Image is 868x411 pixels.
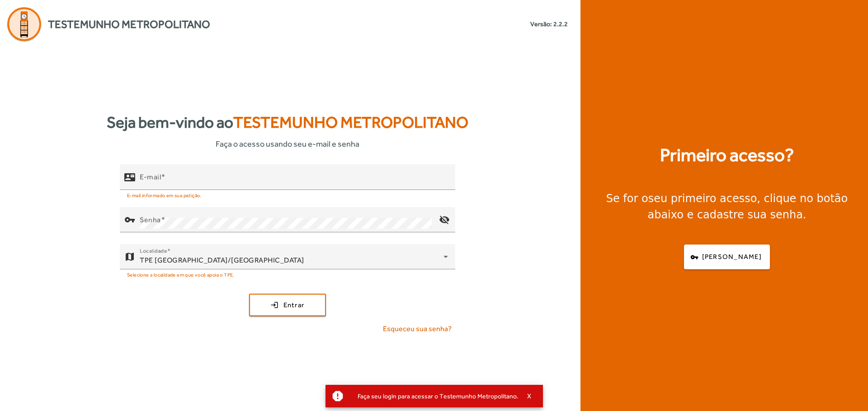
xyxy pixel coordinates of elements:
[140,256,304,264] span: TPE [GEOGRAPHIC_DATA]/[GEOGRAPHIC_DATA]
[7,7,41,41] img: Logo Agenda
[331,389,344,403] mat-icon: report
[702,252,762,262] span: [PERSON_NAME]
[283,300,305,310] span: Entrar
[530,19,568,29] small: Versão: 2.2.2
[140,248,167,254] mat-label: Localidade
[383,323,452,334] span: Esqueceu sua senha?
[434,209,455,231] mat-icon: visibility_off
[48,16,210,32] span: Testemunho Metropolitano
[107,111,468,134] strong: Seja bem-vindo ao
[350,390,519,402] div: Faça seu login para acessar o Testemunho Metropolitano.
[127,269,235,279] mat-hint: Selecione a localidade em que você apoia o TPE.
[660,142,794,169] strong: Primeiro acesso?
[591,190,863,223] div: Se for o , clique no botão abaixo e cadastre sua senha.
[648,192,757,205] strong: seu primeiro acesso
[519,392,541,400] button: X
[233,113,468,131] span: Testemunho Metropolitano
[127,190,202,200] mat-hint: E-mail informado em sua petição.
[527,392,532,400] span: X
[684,245,770,269] button: [PERSON_NAME]
[140,216,161,224] mat-label: Senha
[249,294,326,316] button: Entrar
[124,214,135,225] mat-icon: vpn_key
[124,251,135,262] mat-icon: map
[216,138,359,150] span: Faça o acesso usando seu e-mail e senha
[124,172,135,183] mat-icon: contact_mail
[140,173,161,181] mat-label: E-mail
